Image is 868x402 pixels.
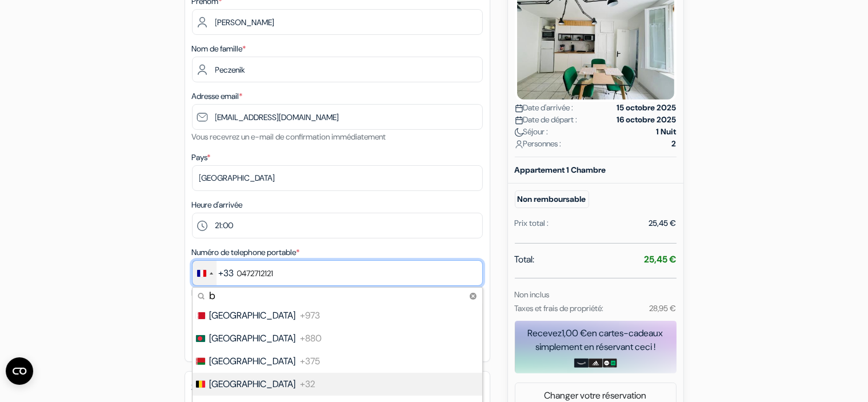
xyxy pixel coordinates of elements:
[515,217,549,229] div: Prix total :
[210,355,296,368] span: [GEOGRAPHIC_DATA]
[301,377,315,391] span: +32
[515,104,523,113] img: calendar.svg
[603,359,617,368] img: uber-uber-eats-card.png
[672,138,677,150] strong: 2
[645,253,677,265] strong: 25,45 €
[617,114,677,126] strong: 16 octobre 2025
[192,246,300,258] label: Numéro de telephone portable
[192,9,483,35] input: Entrez votre prénom
[515,165,606,175] b: Appartement 1 Chambre
[192,152,211,164] label: Pays
[301,309,321,323] span: +973
[192,104,483,130] input: Entrer adresse e-mail
[515,190,589,208] small: Non remboursable
[617,102,677,114] strong: 15 octobre 2025
[219,266,234,280] div: +33
[210,377,296,391] span: [GEOGRAPHIC_DATA]
[515,303,604,313] small: Taxes et frais de propriété:
[515,102,574,114] span: Date d'arrivée :
[657,126,677,138] strong: 1 Nuit
[192,260,483,286] input: 6 12 34 56 78
[193,288,482,304] input: Search
[515,289,550,300] small: Non inclus
[193,261,234,285] button: Change country, selected France (+33)
[649,303,676,313] small: 28,95 €
[301,355,321,368] span: +375
[192,43,246,55] label: Nom de famille
[515,114,578,126] span: Date de départ :
[466,289,480,303] button: Clear search
[515,138,562,150] span: Personnes :
[210,309,296,323] span: [GEOGRAPHIC_DATA]
[515,126,549,138] span: Séjour :
[649,217,677,229] div: 25,45 €
[574,359,589,368] img: amazon-card-no-text.png
[515,253,535,266] span: Total:
[192,199,243,211] label: Heure d'arrivée
[6,357,33,385] button: Ouvrir le widget CMP
[192,132,386,142] small: Vous recevrez un e-mail de confirmation immédiatement
[562,327,587,339] span: 1,00 €
[210,332,296,345] span: [GEOGRAPHIC_DATA]
[589,359,603,368] img: adidas-card.png
[192,90,243,102] label: Adresse email
[515,327,677,354] div: Recevez en cartes-cadeaux simplement en réservant ceci !
[301,332,322,345] span: +880
[515,128,523,137] img: moon.svg
[515,140,523,149] img: user_icon.svg
[515,116,523,125] img: calendar.svg
[192,57,483,82] input: Entrer le nom de famille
